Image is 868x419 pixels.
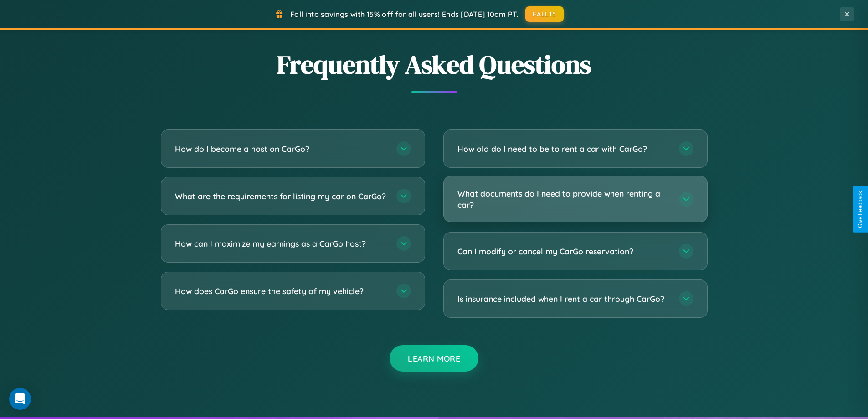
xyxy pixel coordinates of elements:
h3: How can I maximize my earnings as a CarGo host? [175,238,387,249]
div: Give Feedback [857,191,863,228]
h3: Is insurance included when I rent a car through CarGo? [457,293,670,305]
h3: How does CarGo ensure the safety of my vehicle? [175,285,387,297]
div: Open Intercom Messenger [9,388,31,410]
h3: What documents do I need to provide when renting a car? [457,188,670,210]
button: Learn More [390,345,478,372]
h3: Can I modify or cancel my CarGo reservation? [457,246,670,257]
h3: How do I become a host on CarGo? [175,143,387,155]
h3: What are the requirements for listing my car on CarGo? [175,191,387,202]
h3: How old do I need to be to rent a car with CarGo? [457,143,670,155]
h2: Frequently Asked Questions [161,47,708,82]
button: FALL15 [525,6,564,22]
span: Fall into savings with 15% off for all users! Ends [DATE] 10am PT. [290,10,519,19]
